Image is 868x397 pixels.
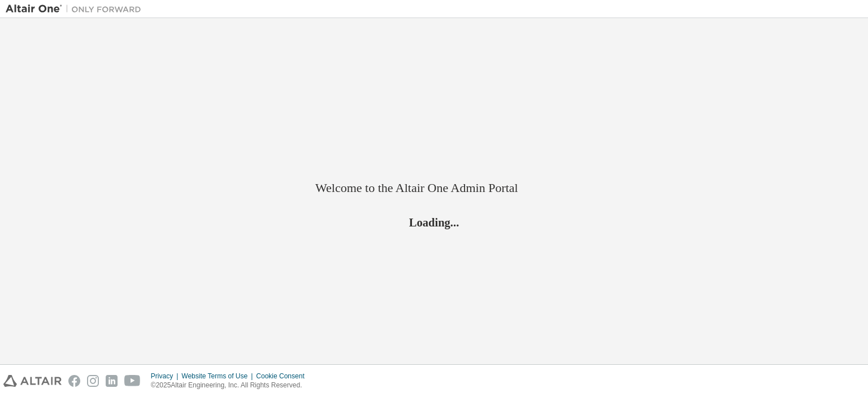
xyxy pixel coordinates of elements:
img: Altair One [6,3,147,15]
img: instagram.svg [87,375,99,387]
img: youtube.svg [124,375,141,387]
div: Cookie Consent [256,372,311,381]
img: linkedin.svg [106,375,118,387]
div: Website Terms of Use [181,372,256,381]
h2: Welcome to the Altair One Admin Portal [315,180,553,196]
h2: Loading... [315,215,553,229]
p: © 2025 Altair Engineering, Inc. All Rights Reserved. [151,381,311,390]
img: altair_logo.svg [3,375,62,387]
div: Privacy [151,372,181,381]
img: facebook.svg [68,375,80,387]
